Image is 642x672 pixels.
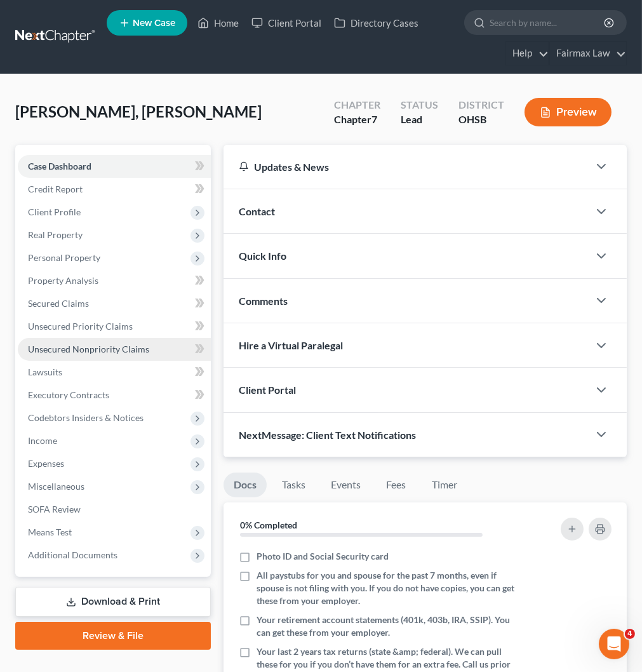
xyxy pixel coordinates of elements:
[321,473,371,497] a: Events
[376,473,417,497] a: Fees
[28,458,64,469] span: Expenses
[28,344,149,354] span: Unsecured Nonpriority Claims
[28,435,57,446] span: Income
[257,569,515,607] span: All paystubs for you and spouse for the past 7 months, even if spouse is not filing with you. If ...
[15,622,211,650] a: Review & File
[18,338,211,361] a: Unsecured Nonpriority Claims
[458,112,504,127] div: OHSB
[18,361,211,384] a: Lawsuits
[401,112,438,127] div: Lead
[550,42,626,65] a: Fairmax Law
[334,112,380,127] div: Chapter
[239,160,573,173] div: Updates & News
[28,366,62,377] span: Lawsuits
[257,614,515,639] span: Your retirement account statements (401k, 403b, IRA, SSIP). You can get these from your employer.
[18,315,211,338] a: Unsecured Priority Claims
[28,298,89,309] span: Secured Claims
[239,384,296,396] span: Client Portal
[239,339,343,351] span: Hire a Virtual Paralegal
[257,550,389,563] span: Photo ID and Social Security card
[28,549,117,560] span: Additional Documents
[328,11,425,34] a: Directory Cases
[625,629,635,639] span: 4
[18,384,211,407] a: Executory Contracts
[18,498,211,521] a: SOFA Review
[18,155,211,178] a: Case Dashboard
[371,113,377,125] span: 7
[245,11,328,34] a: Client Portal
[599,629,629,659] iframe: Intercom live chat
[28,184,83,194] span: Credit Report
[18,292,211,315] a: Secured Claims
[133,18,175,28] span: New Case
[239,295,288,307] span: Comments
[28,229,83,240] span: Real Property
[28,527,72,537] span: Means Test
[28,389,109,400] span: Executory Contracts
[28,206,81,217] span: Client Profile
[191,11,245,34] a: Home
[18,178,211,201] a: Credit Report
[525,98,612,126] button: Preview
[239,250,286,262] span: Quick Info
[240,520,297,530] strong: 0% Completed
[28,252,100,263] span: Personal Property
[28,412,144,423] span: Codebtors Insiders & Notices
[239,205,275,217] span: Contact
[506,42,549,65] a: Help
[239,429,416,441] span: NextMessage: Client Text Notifications
[334,98,380,112] div: Chapter
[401,98,438,112] div: Status
[422,473,467,497] a: Timer
[28,275,98,286] span: Property Analysis
[28,481,84,492] span: Miscellaneous
[272,473,316,497] a: Tasks
[15,102,262,121] span: [PERSON_NAME], [PERSON_NAME]
[490,11,606,34] input: Search by name...
[18,269,211,292] a: Property Analysis
[15,587,211,617] a: Download & Print
[458,98,504,112] div: District
[28,161,91,171] span: Case Dashboard
[28,504,81,514] span: SOFA Review
[224,473,267,497] a: Docs
[28,321,133,332] span: Unsecured Priority Claims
